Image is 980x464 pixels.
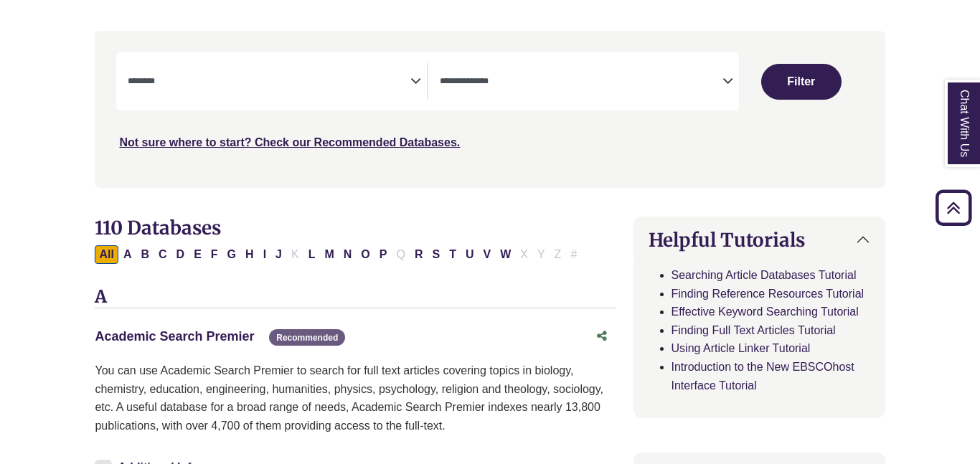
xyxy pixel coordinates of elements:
[496,245,515,264] button: Filter Results W
[672,306,859,318] a: Effective Keyword Searching Tutorial
[339,245,357,264] button: Filter Results N
[241,245,258,264] button: Filter Results H
[304,245,320,264] button: Filter Results L
[95,31,885,187] nav: Search filters
[95,287,616,308] h3: A
[269,329,345,346] span: Recommended
[930,198,976,217] a: Back to Top
[271,245,286,264] button: Filter Results J
[357,245,374,264] button: Filter Results O
[119,136,460,148] a: Not sure where to start? Check our Recommended Databases.
[440,77,722,88] textarea: Search
[95,245,118,264] button: All
[634,217,885,262] button: Helpful Tutorials
[95,216,221,240] span: 110 Databases
[95,247,583,260] div: Alpha-list to filter by first letter of database name
[428,245,444,264] button: Filter Results S
[672,324,836,336] a: Finding Full Text Articles Tutorial
[588,323,616,350] button: Share this database
[223,245,240,264] button: Filter Results G
[410,245,428,264] button: Filter Results R
[672,269,857,281] a: Searching Article Databases Tutorial
[672,361,854,392] a: Introduction to the New EBSCOhost Interface Tutorial
[172,245,189,264] button: Filter Results D
[479,245,495,264] button: Filter Results V
[672,342,811,354] a: Using Article Linker Tutorial
[375,245,392,264] button: Filter Results P
[136,245,154,264] button: Filter Results B
[320,245,338,264] button: Filter Results M
[761,64,842,100] button: Submit for Search Results
[95,361,616,435] p: You can use Academic Search Premier to search for full text articles covering topics in biology, ...
[259,245,270,264] button: Filter Results I
[119,245,136,264] button: Filter Results A
[154,245,171,264] button: Filter Results C
[189,245,206,264] button: Filter Results E
[461,245,479,264] button: Filter Results U
[95,329,254,344] a: Academic Search Premier
[207,245,222,264] button: Filter Results F
[128,77,410,88] textarea: Search
[672,288,864,300] a: Finding Reference Resources Tutorial
[445,245,461,264] button: Filter Results T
